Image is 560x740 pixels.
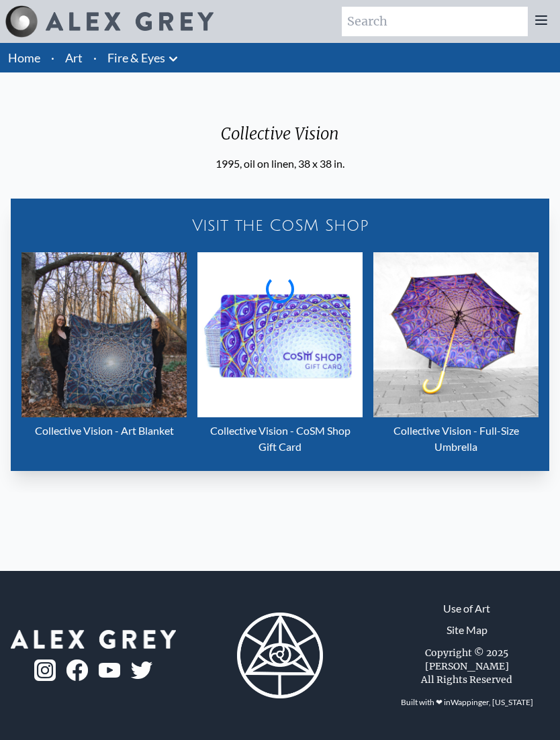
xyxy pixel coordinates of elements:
[373,252,539,460] a: Collective Vision - Full-Size Umbrella
[34,659,56,681] img: ig-logo.png
[451,697,533,707] a: Wappinger, [US_STATE]
[373,252,539,417] img: Collective Vision - Full-Size Umbrella
[21,417,187,444] div: Collective Vision - Art Blanket
[395,692,539,713] div: Built with ❤ in
[88,43,102,72] li: ·
[443,600,490,617] a: Use of Art
[99,663,120,678] img: youtube-logo.png
[16,204,544,247] a: Visit the CoSM Shop
[197,417,363,460] div: Collective Vision - CoSM Shop Gift Card
[389,646,544,673] div: Copyright © 2025 [PERSON_NAME]
[8,50,40,65] a: Home
[21,252,187,444] a: Collective Vision - Art Blanket
[342,7,528,36] input: Search
[197,252,363,417] img: Collective Vision - CoSM Shop Gift Card
[447,622,487,638] a: Site Map
[373,417,539,460] div: Collective Vision - Full-Size Umbrella
[107,48,165,67] a: Fire & Eyes
[197,252,363,460] a: Collective Vision - CoSM Shop Gift Card
[131,662,152,679] img: twitter-logo.png
[21,252,187,417] img: Collective Vision - Art Blanket
[210,156,350,172] div: 1995, oil on linen, 38 x 38 in.
[65,48,83,67] a: Art
[210,123,350,156] div: Collective Vision
[46,43,60,72] li: ·
[66,659,88,681] img: fb-logo.png
[421,673,512,686] div: All Rights Reserved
